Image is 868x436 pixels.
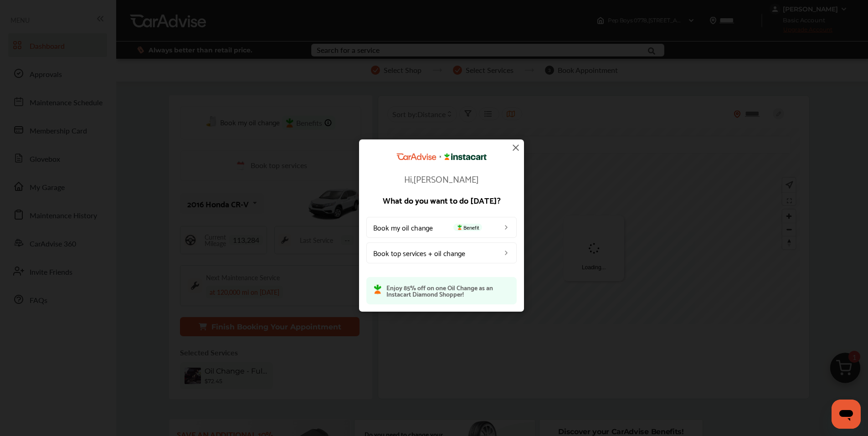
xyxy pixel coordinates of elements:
[832,400,861,429] iframe: Button to launch messaging window
[366,242,517,263] a: Book top services + oil change
[366,174,517,183] p: Hi, [PERSON_NAME]
[453,223,482,231] span: Benefit
[366,216,517,237] a: Book my oil changeBenefit
[503,249,510,256] img: left_arrow_icon.0f472efe.svg
[396,153,487,160] img: CarAdvise Instacart Logo
[510,142,521,153] img: close-icon.a004319c.svg
[503,223,510,231] img: left_arrow_icon.0f472efe.svg
[366,195,517,204] p: What do you want to do [DATE]?
[386,284,509,297] p: Enjoy 85% off on one Oil Change as an Instacart Diamond Shopper!
[374,284,382,294] img: instacart-icon.73bd83c2.svg
[456,224,463,230] img: instacart-icon.73bd83c2.svg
